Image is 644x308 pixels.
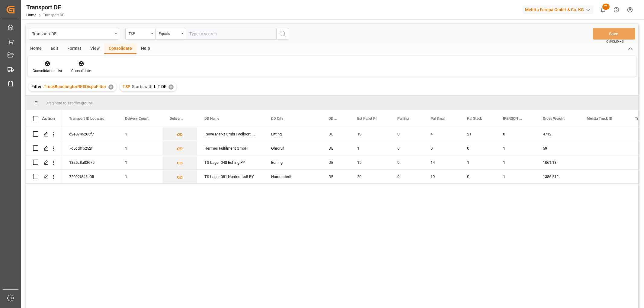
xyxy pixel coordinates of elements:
button: open menu [125,28,155,40]
div: Rewe Markt GmbH Vollsort. Lager [197,127,264,141]
div: Norderstedt [264,170,321,183]
div: Help [136,44,155,54]
div: 19 [423,170,460,183]
div: 0 [423,141,460,155]
div: DE [321,155,350,169]
div: 0 [496,127,536,141]
div: 1 [118,141,162,155]
div: Edit [46,44,63,54]
button: search button [276,28,289,40]
div: 1061.18 [536,155,579,169]
span: DD City [271,116,283,121]
div: d2e0746265f7 [62,127,118,141]
div: DE [321,141,350,155]
div: 0 [390,155,423,169]
div: 1 [118,170,162,183]
div: 1 [496,155,536,169]
button: Melitta Europa GmbH & Co. KG [523,4,596,15]
div: 1 [118,127,162,141]
div: 15 [350,155,390,169]
div: Action [42,116,55,121]
span: Pal Small [431,116,445,121]
div: 4712 [536,127,579,141]
button: Help Center [610,3,623,17]
span: TSP [123,84,130,89]
div: Eching [264,155,321,169]
div: 1 [350,141,390,155]
div: 20 [350,170,390,183]
div: Equals [159,30,179,37]
div: 21 [460,127,496,141]
div: Consolidate [104,44,136,54]
div: Press SPACE to select this row. [26,155,62,170]
div: Press SPACE to select this row. [26,127,62,141]
div: 0 [460,170,496,183]
span: Melitta Truck ID [587,116,612,121]
button: show 21 new notifications [596,3,610,17]
span: Est Pallet Pl [357,116,376,121]
div: Hermes Fulfilment GmbH [197,141,264,155]
span: Starts with [132,84,152,89]
div: 0 [390,170,423,183]
div: Transport DE [32,30,113,37]
div: Consolidate [71,68,91,74]
div: Press SPACE to select this row. [26,141,62,155]
div: Transport DE [26,3,64,12]
span: Pal Stack [467,116,482,121]
div: 13 [350,127,390,141]
div: 72092f843e05 [62,170,118,183]
div: Melitta Europa GmbH & Co. KG [523,5,594,14]
a: Home [26,13,36,17]
div: Eitting [264,127,321,141]
div: 1 [496,141,536,155]
div: 0 [460,141,496,155]
div: 1 [496,170,536,183]
div: Home [26,44,46,54]
span: DD Name [204,116,219,121]
div: DE [321,127,350,141]
span: Drag here to set row groups [46,101,93,105]
span: Filter : [31,84,44,89]
div: 1825c8a03675 [62,155,118,169]
div: Ohrdruf [264,141,321,155]
div: 0 [390,127,423,141]
div: 1386.512 [536,170,579,183]
span: Transport ID Logward [69,116,104,121]
button: open menu [29,28,119,40]
div: 0 [390,141,423,155]
span: LIT DE [154,84,166,89]
div: 1 [460,155,496,169]
div: Format [63,44,86,54]
span: 21 [602,4,610,10]
div: TS Lager 048 Eching PY [197,155,264,169]
div: 14 [423,155,460,169]
div: TS Lager 081 Norderstedt PY [197,170,264,183]
span: Ctrl/CMD + S [606,39,624,44]
div: DE [321,170,350,183]
div: 59 [536,141,579,155]
button: open menu [155,28,186,40]
div: 1 [118,155,162,169]
button: Save [593,28,635,40]
div: Press SPACE to select this row. [26,170,62,184]
span: [PERSON_NAME] [503,116,523,121]
span: Delivery Count [125,116,149,121]
span: Pal Big [397,116,409,121]
span: Gross Weight [543,116,565,121]
span: Delivery List [170,116,184,121]
div: TSP [129,30,149,37]
div: Consolidation List [33,68,62,74]
input: Type to search [186,28,276,40]
div: ✕ [168,84,174,90]
div: 7c5cdffb252f [62,141,118,155]
div: ✕ [108,84,114,90]
span: DD Country [328,116,337,121]
span: TruckBundlingforRRSDispoFIlter [44,84,106,89]
div: 4 [423,127,460,141]
div: View [86,44,104,54]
